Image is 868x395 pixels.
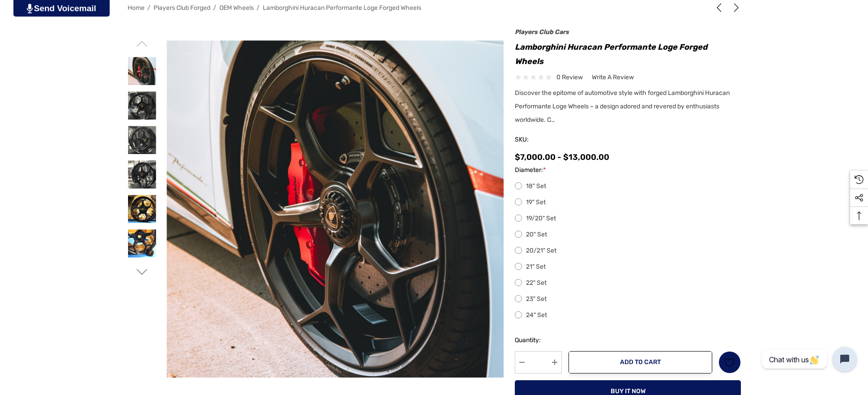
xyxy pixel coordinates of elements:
span: $7,000.00 - $13,000.00 [515,152,609,162]
label: 19/20" Set [515,213,741,224]
label: 19" Set [515,197,741,208]
label: 20" Set [515,229,741,240]
span: SKU: [515,133,560,146]
svg: Social Media [855,193,864,202]
a: Next [728,3,741,12]
label: 20/21" Set [515,245,741,256]
img: Lamborghini Huracan Performante Loge Forged Wheels [128,195,156,223]
svg: Top [850,211,868,220]
a: Home [128,4,145,12]
img: Lamborghini Huracan Performante Loge Forged Wheels [128,126,156,154]
svg: Go to slide 2 of 2 [136,266,147,278]
button: Add to Cart [569,351,712,374]
label: 18" Set [515,181,741,192]
label: Diameter: [515,165,741,176]
label: 24" Set [515,310,741,321]
a: Previous [714,3,727,12]
a: Players Club Forged [154,4,210,12]
img: Lamborghini Huracan Performante Loge Forged Wheels [128,160,156,189]
span: Write a Review [592,73,634,82]
img: PjwhLS0gR2VuZXJhdG9yOiBHcmF2aXQuaW8gLS0+PHN2ZyB4bWxucz0iaHR0cDovL3d3dy53My5vcmcvMjAwMC9zdmciIHhtb... [27,4,33,13]
svg: Recently Viewed [855,175,864,184]
svg: Go to slide 2 of 2 [136,38,147,49]
a: Lamborghini Huracan Performante Loge Forged Wheels [263,4,421,12]
img: Lamborghini Huracan Performante Loge Forged Wheels [128,57,156,85]
label: 23" Set [515,294,741,305]
h1: Lamborghini Huracan Performante Loge Forged Wheels [515,40,741,69]
span: Discover the epitome of automotive style with forged Lamborghini Huracan Performante Loge Wheels ... [515,89,730,124]
a: Write a Review [592,72,634,83]
a: Wish List [718,351,741,374]
span: 0 review [556,72,583,83]
a: OEM Wheels [219,4,254,12]
img: Lamborghini Huracan Performante Loge Forged Wheels [128,229,156,258]
label: 22" Set [515,278,741,288]
svg: Wish List [724,357,735,368]
label: Quantity: [515,335,562,346]
a: Players Club Cars [515,28,569,36]
img: Lamborghini Huracan Performante Loge Forged Wheels [128,91,156,120]
label: 21" Set [515,262,741,272]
